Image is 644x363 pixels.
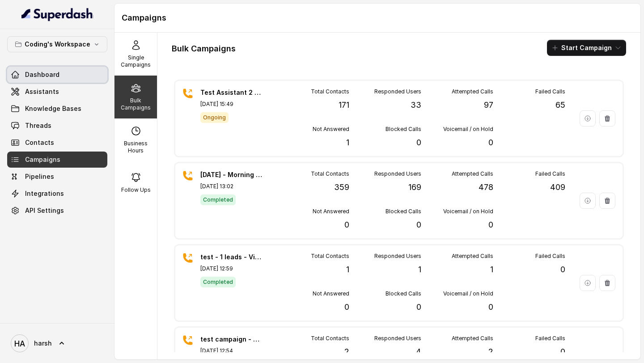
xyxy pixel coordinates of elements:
[488,346,493,358] p: 2
[311,88,349,95] p: Total Contacts
[122,11,633,25] h1: Campaigns
[313,290,349,297] p: Not Answered
[7,118,107,134] a: Threads
[7,203,107,219] a: API Settings
[452,335,493,342] p: Attempted Calls
[346,263,349,276] p: 1
[7,135,107,151] a: Contacts
[386,290,421,297] p: Blocked Calls
[416,219,421,231] p: 0
[452,170,493,177] p: Attempted Calls
[386,126,421,133] p: Blocked Calls
[484,99,493,111] p: 97
[374,170,421,177] p: Responded Users
[416,346,421,358] p: 4
[118,97,153,111] p: Bulk Campaigns
[7,67,107,83] a: Dashboard
[488,301,493,313] p: 0
[452,88,493,95] p: Attempted Calls
[200,347,263,355] p: [DATE] 12:54
[7,84,107,100] a: Assistants
[7,101,107,117] a: Knowledge Bases
[560,346,565,358] p: 0
[311,335,349,342] p: Total Contacts
[488,136,493,149] p: 0
[535,253,565,260] p: Failed Calls
[200,183,263,190] p: [DATE] 13:02
[535,88,565,95] p: Failed Calls
[452,253,493,260] p: Attempted Calls
[7,331,107,356] a: harsh
[172,42,236,56] h1: Bulk Campaigns
[311,253,349,260] p: Total Contacts
[118,140,153,154] p: Business Hours
[7,152,107,168] a: Campaigns
[118,54,153,68] p: Single Campaigns
[7,36,107,52] button: Coding's Workspace
[200,88,263,97] p: Test Assistant 2 User testing
[200,170,263,179] p: [DATE] - Morning campaign - 359 Leads
[443,290,493,297] p: Voicemail / on Hold
[418,263,421,276] p: 1
[200,101,263,108] p: [DATE] 15:49
[25,39,90,50] p: Coding's Workspace
[200,335,263,344] p: test campaign - 2 Leads
[374,335,421,342] p: Responded Users
[550,181,565,194] p: 409
[344,301,349,313] p: 0
[408,181,421,194] p: 169
[386,208,421,215] p: Blocked Calls
[488,219,493,231] p: 0
[346,136,349,149] p: 1
[121,186,151,194] p: Follow Ups
[416,136,421,149] p: 0
[344,346,349,358] p: 2
[311,170,349,177] p: Total Contacts
[7,186,107,202] a: Integrations
[7,169,107,185] a: Pipelines
[411,99,421,111] p: 33
[200,277,236,287] span: Completed
[334,181,349,194] p: 359
[200,194,236,205] span: Completed
[443,126,493,133] p: Voicemail / on Hold
[547,40,626,56] button: Start Campaign
[416,301,421,313] p: 0
[344,219,349,231] p: 0
[560,263,565,276] p: 0
[313,126,349,133] p: Not Answered
[21,7,93,21] img: light.svg
[490,263,493,276] p: 1
[535,170,565,177] p: Failed Calls
[555,99,565,111] p: 65
[200,253,263,262] p: test - 1 leads - Vishwa
[200,265,263,272] p: [DATE] 12:59
[479,181,493,194] p: 478
[313,208,349,215] p: Not Answered
[374,88,421,95] p: Responded Users
[339,99,349,111] p: 171
[200,112,229,123] span: Ongoing
[535,335,565,342] p: Failed Calls
[374,253,421,260] p: Responded Users
[443,208,493,215] p: Voicemail / on Hold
